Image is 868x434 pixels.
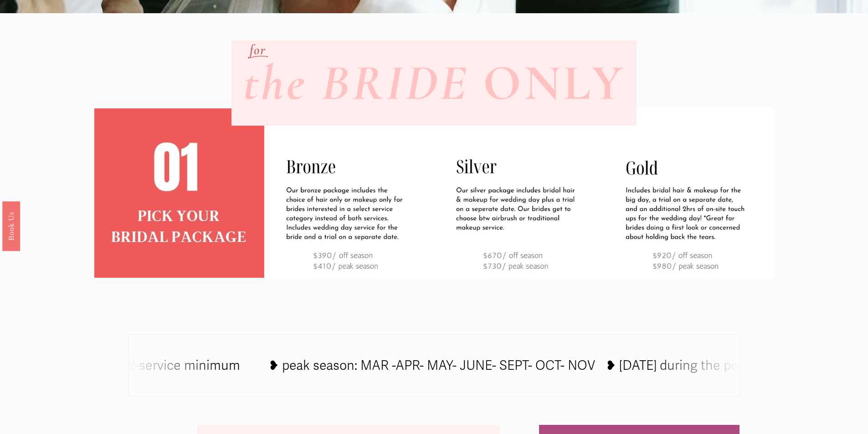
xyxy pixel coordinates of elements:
[2,201,20,250] a: Book Us
[250,41,266,58] em: for
[434,108,604,278] img: PACKAGES FOR THE BRIDE
[77,108,282,278] img: bridal%2Bpackage.jpg
[604,108,773,278] img: PACKAGES FOR THE BRIDE
[264,108,434,278] img: PACKAGES FOR THE BRIDE
[269,357,596,373] tspan: ❥ peak season: MAR -APR- MAY- JUNE- SEPT- OCT- NOV
[483,53,625,113] strong: ONLY
[243,53,468,113] em: the BRIDE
